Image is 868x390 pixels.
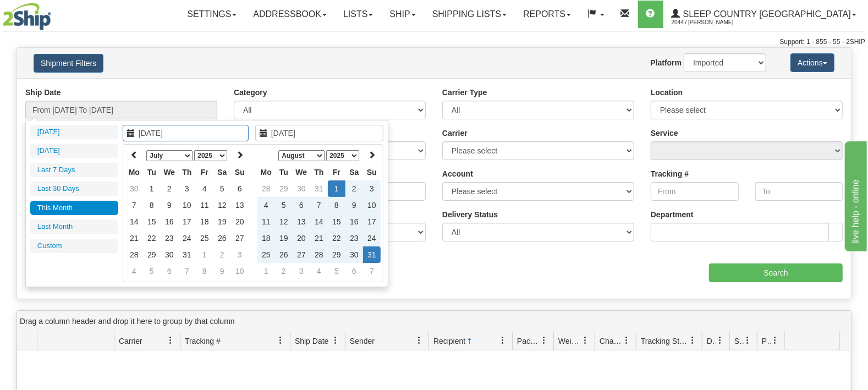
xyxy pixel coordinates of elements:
[196,246,213,263] td: 1
[680,9,851,19] span: Sleep Country [GEOGRAPHIC_DATA]
[293,197,310,213] td: 6
[651,128,678,139] label: Service
[328,246,345,263] td: 29
[161,197,178,213] td: 9
[161,213,178,230] td: 16
[517,336,540,347] span: Packages
[161,246,178,263] td: 30
[213,197,231,213] td: 12
[410,331,428,350] a: Sender filter column settings
[617,331,636,350] a: Charge filter column settings
[310,213,328,230] td: 14
[442,209,498,220] label: Delivery Status
[328,230,345,246] td: 22
[433,336,465,347] span: Recipient
[143,213,161,230] td: 15
[271,331,290,350] a: Tracking # filter column settings
[651,209,694,220] label: Department
[345,213,363,230] td: 16
[275,164,293,180] th: Tu
[178,180,196,197] td: 3
[345,180,363,197] td: 2
[178,197,196,213] td: 10
[196,213,213,230] td: 18
[213,180,231,197] td: 5
[293,164,310,180] th: We
[257,164,275,180] th: Mo
[345,263,363,279] td: 6
[143,180,161,197] td: 1
[345,164,363,180] th: Sa
[30,219,118,234] li: Last Month
[196,230,213,246] td: 25
[30,239,118,254] li: Custom
[442,128,468,139] label: Carrier
[600,336,623,347] span: Charge
[345,197,363,213] td: 9
[231,230,249,246] td: 27
[295,336,328,347] span: Ship Date
[161,263,178,279] td: 6
[178,230,196,246] td: 24
[125,246,143,263] td: 28
[711,331,729,350] a: Delivery Status filter column settings
[493,331,512,350] a: Recipient filter column settings
[3,37,865,47] div: Support: 1 - 855 - 55 - 2SHIP
[709,263,843,282] input: Search
[310,197,328,213] td: 7
[790,53,834,72] button: Actions
[30,125,118,140] li: [DATE]
[672,17,754,28] span: 2044 / [PERSON_NAME]
[178,246,196,263] td: 31
[576,331,595,350] a: Weight filter column settings
[125,230,143,246] td: 21
[275,263,293,279] td: 2
[178,164,196,180] th: Th
[275,246,293,263] td: 26
[350,336,375,347] span: Sender
[161,230,178,246] td: 23
[535,331,553,350] a: Packages filter column settings
[125,213,143,230] td: 14
[17,311,851,332] div: grid grouping header
[293,246,310,263] td: 27
[213,213,231,230] td: 19
[293,263,310,279] td: 3
[30,182,118,196] li: Last 30 Days
[231,246,249,263] td: 3
[125,197,143,213] td: 7
[275,197,293,213] td: 5
[755,182,843,201] input: To
[310,246,328,263] td: 28
[196,180,213,197] td: 4
[558,336,581,347] span: Weight
[125,180,143,197] td: 30
[161,180,178,197] td: 2
[196,197,213,213] td: 11
[178,213,196,230] td: 17
[650,57,682,68] label: Platform
[213,230,231,246] td: 26
[515,1,579,28] a: Reports
[363,230,381,246] td: 24
[119,336,142,347] span: Carrier
[143,263,161,279] td: 5
[34,54,103,73] button: Shipment Filters
[30,163,118,178] li: Last 7 Days
[231,263,249,279] td: 10
[424,1,515,28] a: Shipping lists
[683,331,702,350] a: Tracking Status filter column settings
[310,263,328,279] td: 4
[738,331,757,350] a: Shipment Issues filter column settings
[30,201,118,216] li: This Month
[257,180,275,197] td: 28
[257,213,275,230] td: 11
[328,213,345,230] td: 15
[185,336,221,347] span: Tracking #
[328,180,345,197] td: 1
[328,164,345,180] th: Fr
[381,1,424,28] a: Ship
[257,197,275,213] td: 4
[651,182,739,201] input: From
[143,164,161,180] th: Tu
